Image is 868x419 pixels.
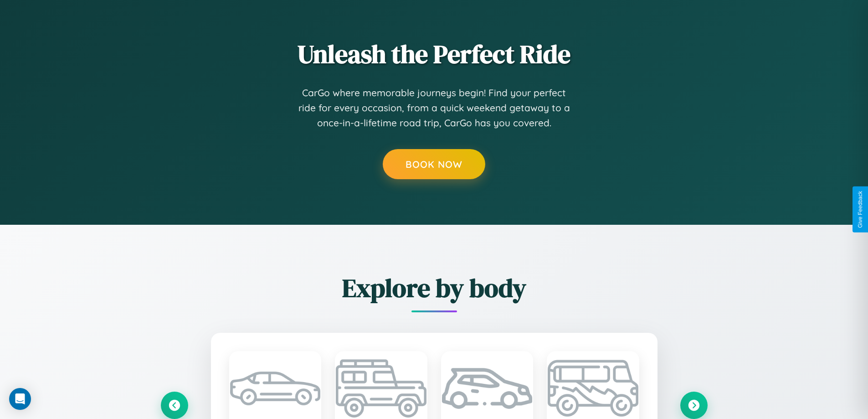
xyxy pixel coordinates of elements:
[161,270,708,305] h2: Explore by body
[857,191,863,228] div: Give Feedback
[383,149,485,179] button: Book Now
[161,36,708,72] h2: Unleash the Perfect Ride
[9,388,31,410] div: Open Intercom Messenger
[298,85,571,131] p: CarGo where memorable journeys begin! Find your perfect ride for every occasion, from a quick wee...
